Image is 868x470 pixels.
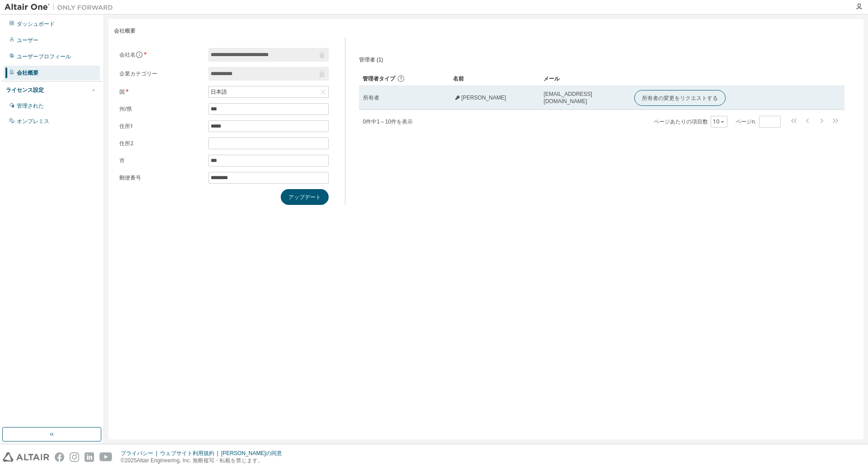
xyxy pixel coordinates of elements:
font: [EMAIL_ADDRESS][DOMAIN_NAME] [544,91,592,104]
font: アップデート [288,193,321,201]
font: Altair Engineering, Inc. 無断複写・転載を禁じます。 [137,457,263,464]
font: 所有者 [363,95,379,101]
font: 会社名 [119,51,136,58]
font: ページあたりの項目数 [654,119,708,125]
font: ウェブサイト利用規約 [160,450,214,456]
font: 管理者 (1) [359,57,383,63]
font: 10件 [385,119,396,125]
font: 2025 [125,457,137,464]
font: ダッシュボード [17,21,55,27]
font: 10 [713,118,719,125]
img: linkedin.svg [85,452,94,462]
button: アップデート [281,189,329,205]
font: [PERSON_NAME]の同意 [221,450,282,456]
img: アルタイルワン [5,3,118,12]
font: 国 [119,88,125,95]
font: 所有者の変更をリクエストする [642,94,718,102]
font: 会社概要 [17,70,38,76]
font: [PERSON_NAME] [462,95,506,101]
font: 1 [377,119,380,125]
font: 0件 [363,119,372,125]
font: 管理された [17,103,44,109]
font: 住所2 [119,139,133,147]
img: youtube.svg [99,452,113,462]
font: プライバシー [121,450,153,456]
font: ライセンス設定 [6,87,44,93]
font: 企業カテゴリー [119,70,157,77]
img: facebook.svg [55,452,64,462]
img: instagram.svg [70,452,79,462]
font: 日本語 [211,89,227,95]
font: メール [543,76,560,82]
button: 所有者の変更をリクエストする [634,90,726,106]
font: 中 [371,119,377,125]
font: 管理者タイプ [363,76,395,82]
font: 市 [119,157,125,164]
font: 州/県 [119,105,132,113]
font: 郵便番号 [119,174,141,181]
font: 名前 [453,76,464,82]
font: © [121,457,125,464]
font: オンプレミス [17,118,49,124]
font: を表示 [396,119,413,125]
font: 会社概要 [114,28,136,34]
font: ～ [380,119,385,125]
img: altair_logo.svg [3,452,49,462]
div: 日本語 [209,86,328,97]
font: ユーザープロフィール [17,53,71,60]
font: 住所1 [119,122,133,130]
font: ページn. [736,119,756,125]
button: 情報 [136,51,143,58]
font: ユーザー [17,37,38,43]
